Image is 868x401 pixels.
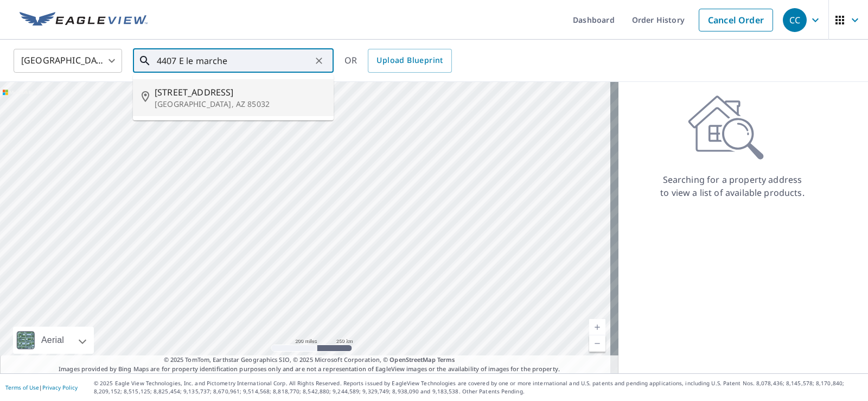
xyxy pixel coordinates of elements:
[589,319,605,335] a: Current Level 5, Zoom In
[783,8,807,32] div: CC
[311,53,327,68] button: Clear
[155,99,325,110] p: [GEOGRAPHIC_DATA], AZ 85032
[157,46,311,76] input: Search by address or latitude-longitude
[42,384,78,391] a: Privacy Policy
[437,355,455,364] a: Terms
[94,379,863,396] p: © 2025 Eagle View Technologies, Inc. and Pictometry International Corp. All Rights Reserved. Repo...
[376,54,443,67] span: Upload Blueprint
[20,12,148,28] img: EV Logo
[13,327,94,354] div: Aerial
[344,49,452,73] div: OR
[589,335,605,352] a: Current Level 5, Zoom Out
[14,46,122,76] div: [GEOGRAPHIC_DATA]
[164,355,455,365] span: © 2025 TomTom, Earthstar Geographics SIO, © 2025 Microsoft Corporation, ©
[368,49,451,73] a: Upload Blueprint
[660,173,805,199] p: Searching for a property address to view a list of available products.
[5,384,39,391] a: Terms of Use
[699,9,773,31] a: Cancel Order
[38,327,67,354] div: Aerial
[155,86,325,99] span: [STREET_ADDRESS]
[390,355,435,364] a: OpenStreetMap
[5,384,78,391] p: |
